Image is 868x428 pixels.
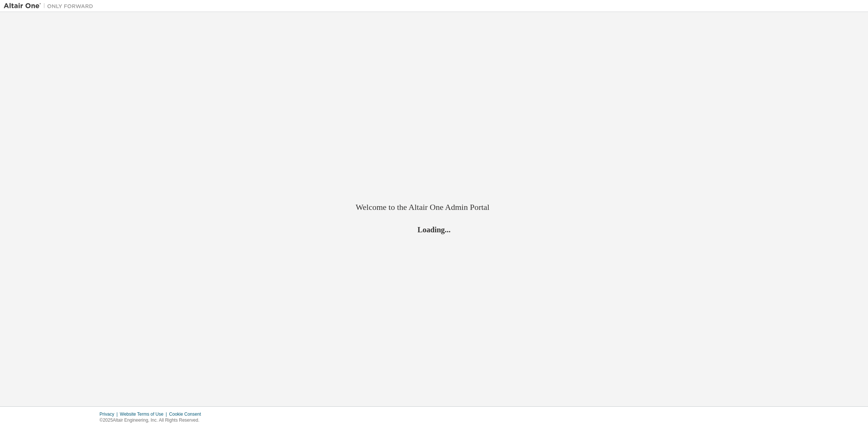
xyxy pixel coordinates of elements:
div: Website Terms of Use [120,411,169,417]
img: Altair One [4,2,97,10]
p: © 2025 Altair Engineering, Inc. All Rights Reserved. [100,417,206,424]
h2: Welcome to the Altair One Admin Portal [356,202,513,213]
h2: Loading... [356,225,513,235]
div: Cookie Consent [169,411,205,417]
div: Privacy [100,411,120,417]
